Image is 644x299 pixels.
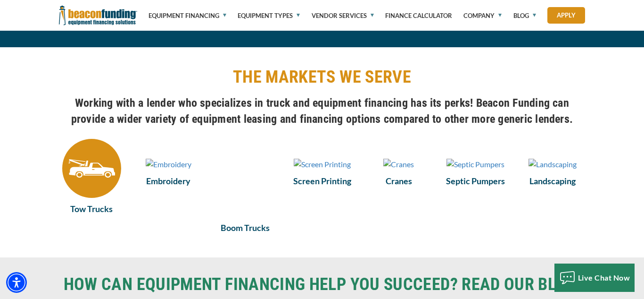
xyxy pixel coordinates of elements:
span: Live Chat Now [578,273,630,282]
a: Landscaping [520,158,585,170]
a: Embroidery [136,175,201,187]
a: Boom Trucks [213,222,278,234]
a: Boom Trucks [213,158,278,217]
a: Embroidery [136,158,201,170]
a: Tow Trucks [59,158,124,198]
a: Screen Printing [289,158,355,170]
img: Cranes [383,159,414,170]
a: Cranes [366,158,431,170]
a: Apply [547,7,585,24]
a: Landscaping [520,175,585,187]
img: Tow Trucks [62,139,121,198]
a: Screen Printing [289,175,355,187]
img: Landscaping [528,159,577,170]
a: Cranes [366,175,431,187]
a: HOW CAN EQUIPMENT FINANCING HELP YOU SUCCEED? READ OUR BLOG! [59,276,585,293]
a: Tow Trucks [59,203,124,215]
h4: Working with a lender who specializes in truck and equipment financing has its perks! Beacon Fund... [59,95,585,127]
img: Septic Pumpers [446,159,504,170]
img: Embroidery [146,159,191,170]
a: Septic Pumpers [443,175,508,187]
img: Screen Printing [294,159,351,170]
button: Live Chat Now [554,264,635,292]
div: Accessibility Menu [6,272,27,293]
img: Boom Trucks [216,158,275,217]
a: Septic Pumpers [443,158,508,170]
h2: THE MARKETS WE SERVE [59,66,585,88]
